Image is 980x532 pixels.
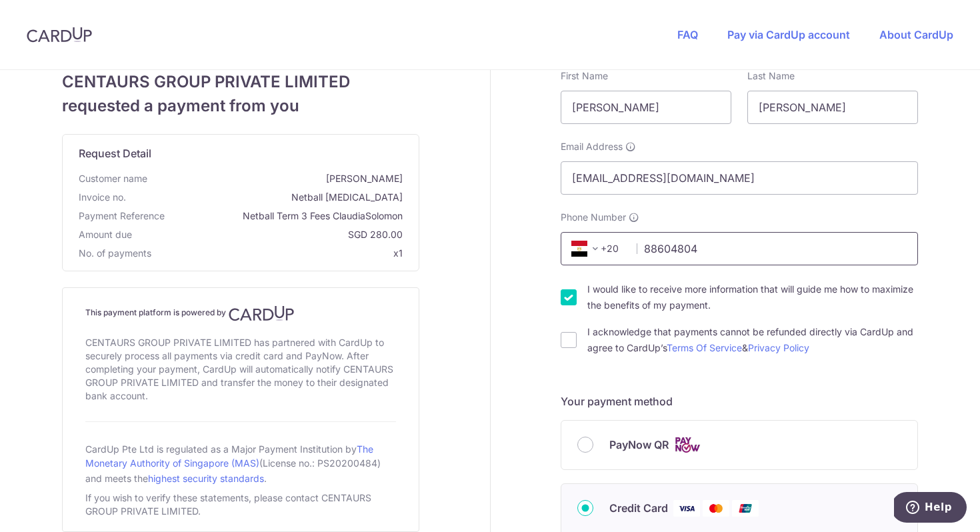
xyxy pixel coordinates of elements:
span: Netball Term 3 Fees ClaudiaSolomon [170,209,403,223]
img: Mastercard [703,500,729,517]
input: Last name [747,91,918,124]
span: Netball [MEDICAL_DATA] [131,191,403,204]
img: Cards logo [674,437,701,453]
div: PayNow QR Cards logo [577,437,901,453]
img: Union Pay [732,500,759,517]
label: I would like to receive more information that will guide me how to maximize the benefits of my pa... [587,281,918,313]
label: I acknowledge that payments cannot be refunded directly via CardUp and agree to CardUp’s & [587,324,918,356]
span: SGD 280.00 [137,228,403,241]
input: Email address [561,161,918,195]
label: Last Name [747,69,795,83]
h4: This payment platform is powered by [85,305,396,321]
img: Visa [673,500,700,517]
span: +20 [567,241,627,257]
span: PayNow QR [609,437,669,453]
label: First Name [561,69,608,83]
img: CardUp [229,305,294,321]
div: Credit Card Visa Mastercard Union Pay [577,500,901,517]
span: CENTAURS GROUP PRIVATE LIMITED [62,70,419,94]
span: translation missing: en.payment_reference [79,210,165,221]
span: [PERSON_NAME] [153,172,403,185]
span: Invoice no. [79,191,126,204]
span: translation missing: en.request_detail [79,147,151,160]
a: FAQ [677,28,698,41]
span: Email Address [561,140,623,153]
a: About CardUp [879,28,953,41]
a: highest security standards [148,473,264,484]
h5: Your payment method [561,393,918,409]
span: Phone Number [561,211,626,224]
span: Customer name [79,172,147,185]
div: CENTAURS GROUP PRIVATE LIMITED has partnered with CardUp to securely process all payments via cre... [85,333,396,405]
a: Privacy Policy [748,342,809,353]
span: requested a payment from you [62,94,419,118]
span: Amount due [79,228,132,241]
a: Pay via CardUp account [727,28,850,41]
input: First name [561,91,731,124]
span: x1 [393,247,403,259]
div: CardUp Pte Ltd is regulated as a Major Payment Institution by (License no.: PS20200484) and meets... [85,438,396,489]
a: Terms Of Service [667,342,742,353]
span: +20 [571,241,603,257]
span: No. of payments [79,247,151,260]
span: Credit Card [609,500,668,516]
img: CardUp [27,27,92,43]
iframe: Opens a widget where you can find more information [894,492,967,525]
div: If you wish to verify these statements, please contact CENTAURS GROUP PRIVATE LIMITED. [85,489,396,521]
